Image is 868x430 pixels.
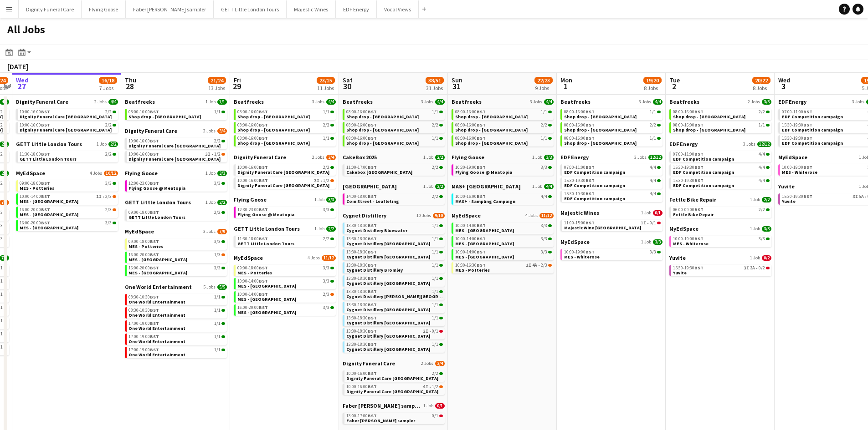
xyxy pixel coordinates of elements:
[287,0,336,18] button: Majestic Wines
[214,0,287,18] button: GETT Little London Tours
[82,0,126,18] button: Flying Goose
[336,0,377,18] button: EDF Energy
[19,0,82,18] button: Dignity Funeral Care
[7,62,28,71] div: [DATE]
[377,0,419,18] button: Vocal Views
[126,0,214,18] button: Faber [PERSON_NAME] sampler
